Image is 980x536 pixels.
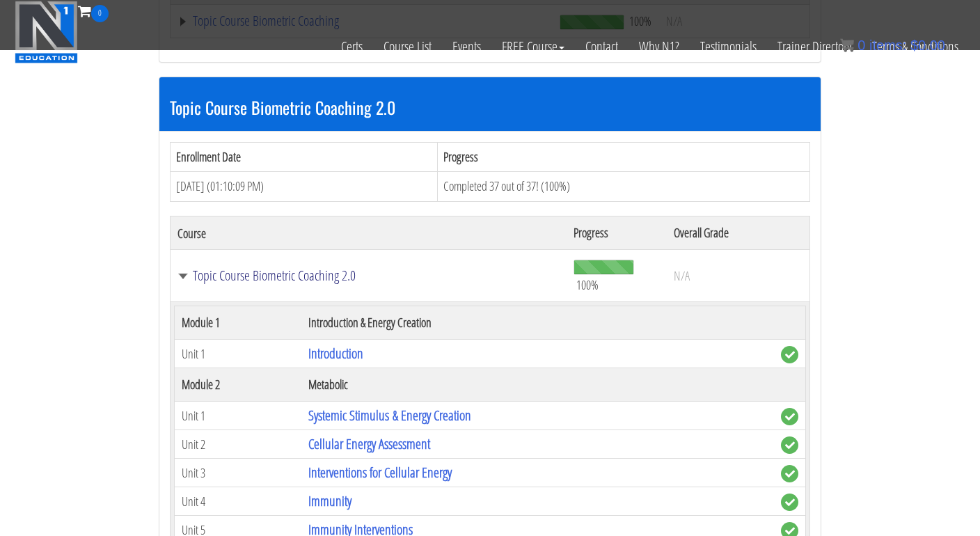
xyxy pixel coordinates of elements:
[575,22,629,71] a: Contact
[781,494,798,511] span: complete
[91,5,109,22] span: 0
[171,142,438,172] th: Enrollment Date
[910,38,918,53] span: $
[910,38,945,53] bdi: 0.00
[781,346,798,363] span: complete
[175,487,301,516] td: Unit 4
[576,277,599,292] span: 100%
[781,465,798,482] span: complete
[629,22,690,71] a: Why N1?
[667,250,809,302] td: N/A
[175,368,301,402] th: Module 2
[175,402,301,430] td: Unit 1
[442,22,491,71] a: Events
[781,436,798,454] span: complete
[438,172,810,202] td: Completed 37 out of 37! (100%)
[171,216,567,250] th: Course
[781,408,798,425] span: complete
[667,216,809,250] th: Overall Grade
[869,38,906,53] span: items:
[862,22,969,71] a: Terms & Conditions
[373,22,442,71] a: Course List
[438,142,810,172] th: Progress
[78,1,109,20] a: 0
[15,1,78,63] img: n1-education
[170,98,810,116] h3: Topic Course Biometric Coaching 2.0
[301,306,774,340] th: Introduction & Energy Creation
[175,459,301,487] td: Unit 3
[491,22,575,71] a: FREE Course
[177,269,560,283] a: Topic Course Biometric Coaching 2.0
[308,344,363,363] a: Introduction
[840,38,945,53] a: 0 items: $0.00
[308,434,430,453] a: Cellular Energy Assessment
[857,38,865,53] span: 0
[690,22,767,71] a: Testimonials
[840,38,854,52] img: icon11.png
[308,491,351,510] a: Immunity
[175,340,301,368] td: Unit 1
[767,22,862,71] a: Trainer Directory
[171,172,438,202] td: [DATE] (01:10:09 PM)
[308,463,452,482] a: Interventions for Cellular Energy
[175,430,301,459] td: Unit 2
[331,22,373,71] a: Certs
[301,368,774,402] th: Metabolic
[175,306,301,340] th: Module 1
[308,406,471,425] a: Systemic Stimulus & Energy Creation
[567,216,667,250] th: Progress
